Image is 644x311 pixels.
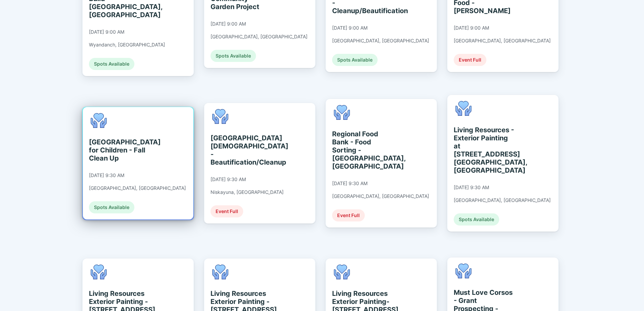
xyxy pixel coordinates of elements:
[211,21,246,27] div: [DATE] 9:00 AM
[211,205,243,217] div: Event Full
[89,172,124,178] div: [DATE] 9:30 AM
[211,134,272,166] div: [GEOGRAPHIC_DATA][DEMOGRAPHIC_DATA] - Beautification/Cleanup
[332,54,378,66] div: Spots Available
[332,193,429,199] div: [GEOGRAPHIC_DATA], [GEOGRAPHIC_DATA]
[332,38,429,44] div: [GEOGRAPHIC_DATA], [GEOGRAPHIC_DATA]
[454,213,499,226] div: Spots Available
[211,34,308,40] div: [GEOGRAPHIC_DATA], [GEOGRAPHIC_DATA]
[332,180,367,186] div: [DATE] 9:30 AM
[454,126,515,174] div: Living Resources - Exterior Painting at [STREET_ADDRESS] [GEOGRAPHIC_DATA], [GEOGRAPHIC_DATA]
[89,58,134,70] div: Spots Available
[211,176,246,182] div: [DATE] 9:30 AM
[454,184,489,191] div: [DATE] 9:30 AM
[454,54,486,66] div: Event Full
[454,197,551,203] div: [GEOGRAPHIC_DATA], [GEOGRAPHIC_DATA]
[454,25,489,31] div: [DATE] 9:00 AM
[454,38,551,44] div: [GEOGRAPHIC_DATA], [GEOGRAPHIC_DATA]
[89,138,151,162] div: [GEOGRAPHIC_DATA] for Children - Fall Clean Up
[332,130,394,170] div: Regional Food Bank - Food Sorting - [GEOGRAPHIC_DATA], [GEOGRAPHIC_DATA]
[89,185,186,191] div: [GEOGRAPHIC_DATA], [GEOGRAPHIC_DATA]
[211,189,284,195] div: Niskayuna, [GEOGRAPHIC_DATA]
[332,25,367,31] div: [DATE] 9:00 AM
[89,201,134,213] div: Spots Available
[211,50,256,62] div: Spots Available
[89,29,124,35] div: [DATE] 9:00 AM
[89,42,165,48] div: Wyandanch, [GEOGRAPHIC_DATA]
[332,209,365,221] div: Event Full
